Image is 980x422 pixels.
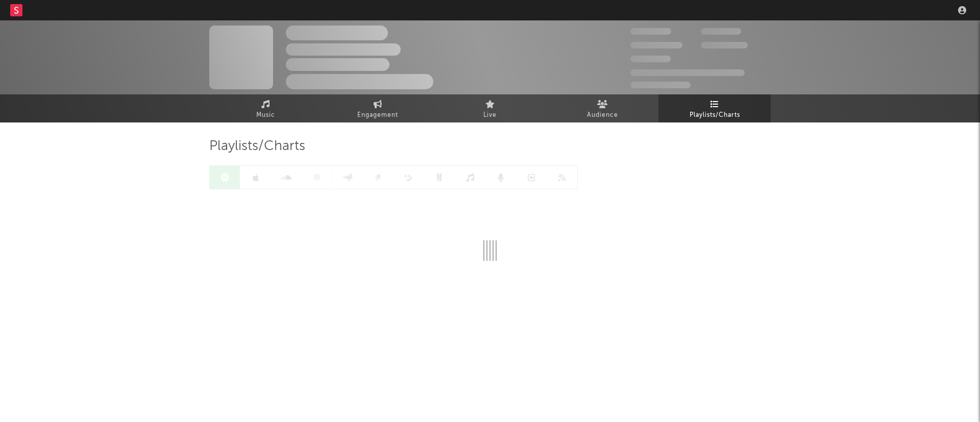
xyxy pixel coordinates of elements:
[630,42,682,48] span: 50,000,000
[256,109,275,121] span: Music
[658,94,771,122] a: Playlists/Charts
[630,69,745,76] span: 50,000,000 Monthly Listeners
[701,28,741,35] span: 100,000
[357,109,398,121] span: Engagement
[587,109,618,121] span: Audience
[546,94,658,122] a: Audience
[483,109,497,121] span: Live
[701,42,748,48] span: 1,000,000
[630,28,671,35] span: 300,000
[209,94,322,122] a: Music
[630,82,691,88] span: Jump Score: 85.0
[690,109,740,121] span: Playlists/Charts
[209,140,305,153] span: Playlists/Charts
[322,94,434,122] a: Engagement
[434,94,546,122] a: Live
[630,56,671,62] span: 100,000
